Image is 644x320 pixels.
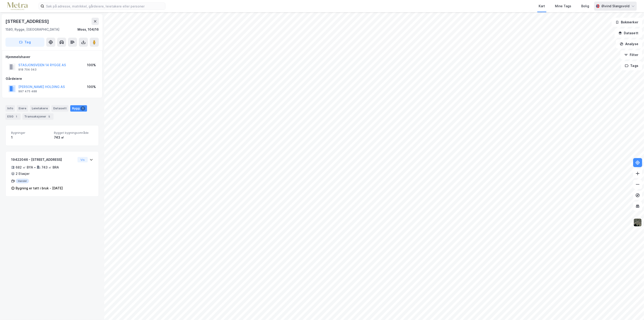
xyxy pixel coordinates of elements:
[44,3,165,10] input: Søk på adresse, matrikkel, gårdeiere, leietakere eller personer
[5,38,44,47] button: Tag
[581,3,589,9] div: Bolig
[5,18,50,25] div: [STREET_ADDRESS]
[30,105,50,112] div: Leietakere
[633,218,642,227] img: 9k=
[18,90,37,93] div: 997 475 488
[16,186,63,191] div: Bygning er tatt i bruk - [DATE]
[16,165,33,170] div: 682 ㎡ BYA
[17,105,28,112] div: Eiere
[11,131,50,135] span: Bygninger
[621,298,644,320] div: Kontrollprogram for chat
[5,27,59,32] div: 1580, Rygge, [GEOGRAPHIC_DATA]
[18,68,36,71] div: 918 704 043
[34,166,36,169] div: •
[615,29,642,38] button: Datasett
[11,157,76,162] div: 19422046 - [STREET_ADDRESS]
[54,131,93,135] span: Bygget bygningsområde
[621,61,642,70] button: Tags
[621,298,644,320] iframe: Chat Widget
[14,114,19,119] div: 1
[41,165,59,170] div: 743 ㎡ BRA
[54,135,93,140] div: 743 ㎡
[87,62,96,68] div: 100%
[620,50,642,59] button: Filter
[7,2,28,10] img: metra-logo.256734c3b2bbffee19d4.png
[6,76,99,81] div: Gårdeiere
[555,3,571,9] div: Mine Tags
[11,135,50,140] div: 1
[539,3,545,9] div: Kart
[51,105,68,112] div: Datasett
[5,113,21,120] div: ESG
[5,105,15,112] div: Info
[601,3,629,9] div: Øivind Slangsvold
[22,113,53,120] div: Transaksjoner
[47,114,52,119] div: 5
[81,106,85,111] div: 1
[77,27,99,32] div: Moss, 104/16
[70,105,87,112] div: Bygg
[16,171,29,176] div: 2 Etasjer
[612,18,642,27] button: Bokmerker
[77,157,88,162] button: Vis
[616,39,642,49] button: Analyse
[6,54,99,60] div: Hjemmelshaver
[87,84,96,90] div: 100%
